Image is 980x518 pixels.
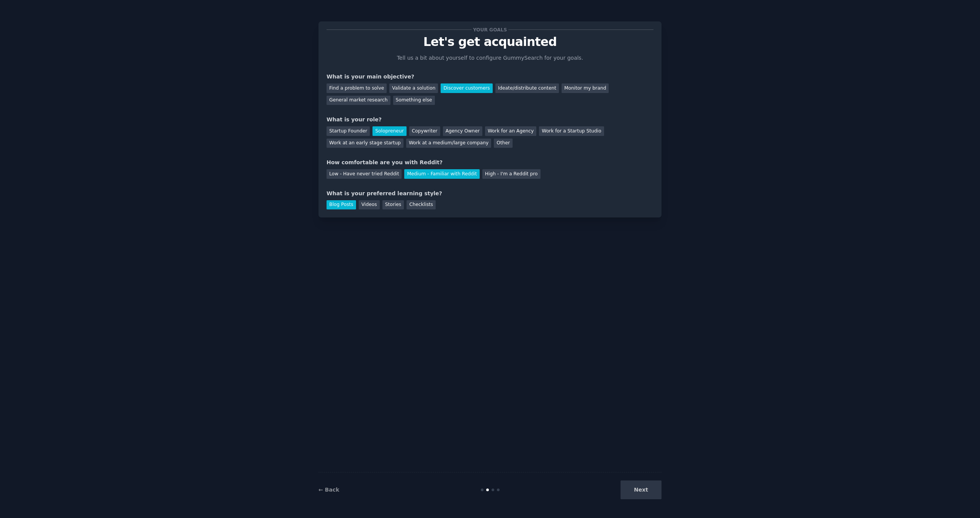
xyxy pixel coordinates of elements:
div: Videos [359,200,380,210]
div: Monitor my brand [562,83,609,93]
p: Let's get acquainted [327,35,653,49]
div: High - I'm a Reddit pro [482,169,541,179]
div: Validate a solution [389,83,438,93]
div: Something else [393,96,435,105]
div: Startup Founder [327,126,370,136]
div: General market research [327,96,390,105]
div: What is your main objective? [327,73,653,81]
div: What is your preferred learning style? [327,190,653,198]
div: Ideate/distribute content [495,83,559,93]
div: Work for a Startup Studio [539,126,604,136]
div: Copywriter [409,126,440,136]
div: Medium - Familiar with Reddit [404,169,479,179]
div: Low - Have never tried Reddit [327,169,402,179]
div: Solopreneur [372,126,406,136]
span: Your goals [472,26,508,34]
div: How comfortable are you with Reddit? [327,159,653,167]
div: Checklists [407,200,436,210]
div: Find a problem to solve [327,83,387,93]
div: Work at an early stage startup [327,139,403,148]
div: What is your role? [327,116,653,124]
div: Work at a medium/large company [406,139,491,148]
div: Agency Owner [443,126,482,136]
div: Discover customers [441,83,492,93]
div: Blog Posts [327,200,356,210]
div: Stories [382,200,404,210]
p: Tell us a bit about yourself to configure GummySearch for your goals. [394,54,586,62]
div: Other [494,139,513,148]
a: ← Back [318,487,339,493]
div: Work for an Agency [485,126,536,136]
